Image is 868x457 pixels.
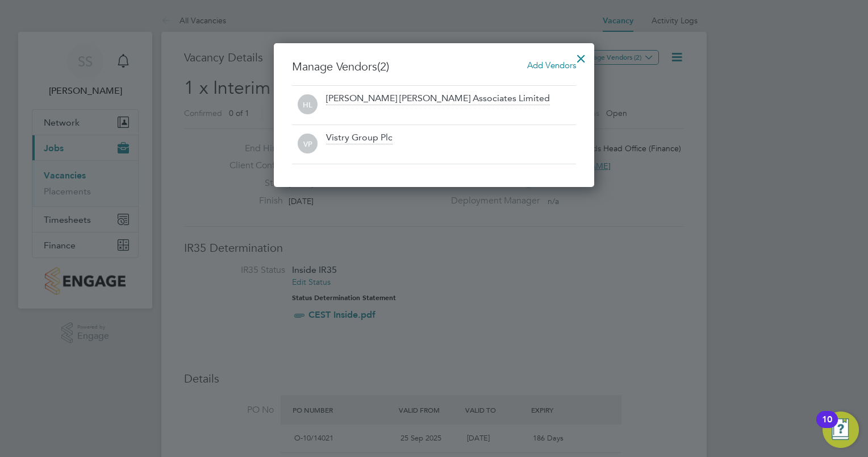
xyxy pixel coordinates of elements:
[326,132,393,144] div: Vistry Group Plc
[527,60,576,70] span: Add Vendors
[292,59,576,74] h3: Manage Vendors
[326,93,550,105] div: [PERSON_NAME] [PERSON_NAME] Associates Limited
[377,59,389,74] span: (2)
[298,134,318,154] span: VP
[823,412,859,448] button: Open Resource Center, 10 new notifications
[822,419,832,434] div: 10
[298,95,318,115] span: HL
